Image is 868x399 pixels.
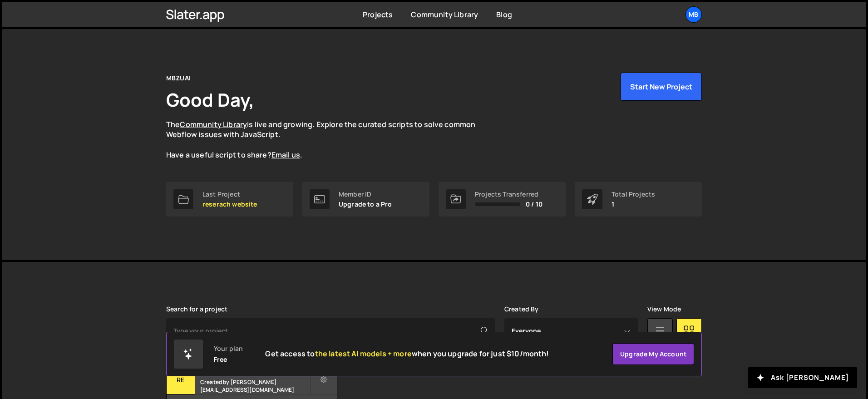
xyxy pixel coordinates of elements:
div: Last Project [202,191,257,198]
a: Last Project reserach website [166,182,293,217]
div: MBZUAI [166,73,191,84]
a: Email us [271,150,300,160]
a: Community Library [411,10,478,20]
span: 0 / 10 [526,201,542,208]
label: Created By [504,305,539,313]
a: MB [686,6,702,23]
div: Your plan [214,345,243,352]
button: Ask [PERSON_NAME] [748,367,857,388]
div: Free [214,356,227,363]
h2: Get access to when you upgrade for just $10/month! [265,350,549,358]
div: re [167,366,195,394]
p: The is live and growing. Explore the curated scripts to solve common Webflow issues with JavaScri... [166,119,493,160]
a: Community Library [180,119,247,129]
a: Blog [496,10,512,20]
a: Projects [363,10,393,20]
p: reserach website [202,201,257,208]
input: Type your project... [166,318,495,344]
a: Upgrade my account [612,343,694,365]
small: Created by [PERSON_NAME][EMAIL_ADDRESS][DOMAIN_NAME] [200,378,310,394]
label: View Mode [647,305,681,313]
button: Start New Project [621,73,702,101]
p: 1 [612,201,655,208]
div: Projects Transferred [475,191,542,198]
div: Member ID [339,191,392,198]
div: Total Projects [612,191,655,198]
span: the latest AI models + more [315,349,412,359]
h1: Good Day, [166,87,254,112]
label: Search for a project [166,305,227,313]
p: Upgrade to a Pro [339,201,392,208]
